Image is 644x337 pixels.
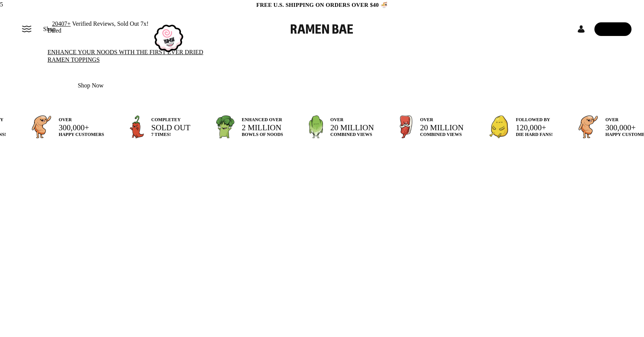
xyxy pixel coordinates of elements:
span: Shop Now [78,81,103,90]
a: Shop [43,22,56,36]
button: Mobile Menu Trigger [22,26,32,32]
u: ENHANCE YOUR NOODS WITH THE FIRST EVER DRIED RAMEN TOPPINGS [48,49,203,63]
span: Shop [43,25,56,34]
a: Shop Now [48,75,134,96]
span: Free U.S. Shipping on Orders over $40 🍜 [256,2,388,8]
div: Cart [594,20,632,38]
span: Cart [607,26,619,32]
